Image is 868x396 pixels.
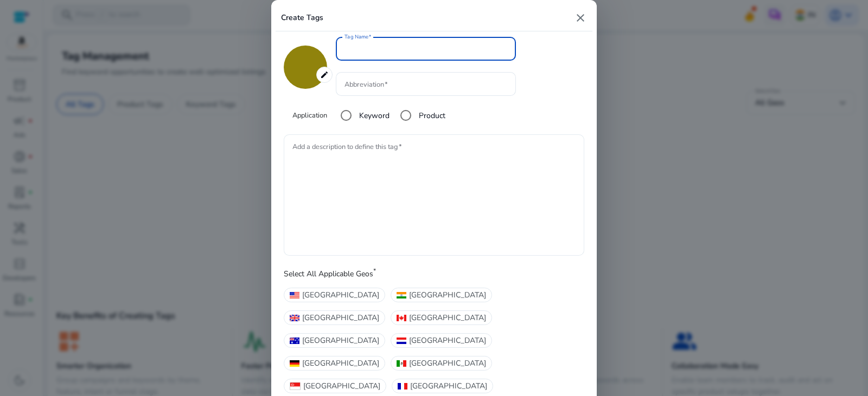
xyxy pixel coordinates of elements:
[409,312,486,323] span: [GEOGRAPHIC_DATA]
[292,111,327,121] mat-label: Application
[302,289,379,301] span: [GEOGRAPHIC_DATA]
[281,14,323,23] h5: Create Tags
[574,11,587,24] mat-icon: close
[410,380,487,392] span: [GEOGRAPHIC_DATA]
[417,110,445,121] label: Product
[344,34,368,41] mat-label: Tag Name
[316,67,333,83] mat-icon: edit
[409,358,486,369] span: [GEOGRAPHIC_DATA]
[302,312,379,323] span: [GEOGRAPHIC_DATA]
[357,110,390,121] label: Keyword
[409,335,486,346] span: [GEOGRAPHIC_DATA]
[302,335,379,346] span: [GEOGRAPHIC_DATA]
[284,269,376,282] label: Select All Applicable Geos
[409,289,486,301] span: [GEOGRAPHIC_DATA]
[302,358,379,369] span: [GEOGRAPHIC_DATA]
[303,380,380,392] span: [GEOGRAPHIC_DATA]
